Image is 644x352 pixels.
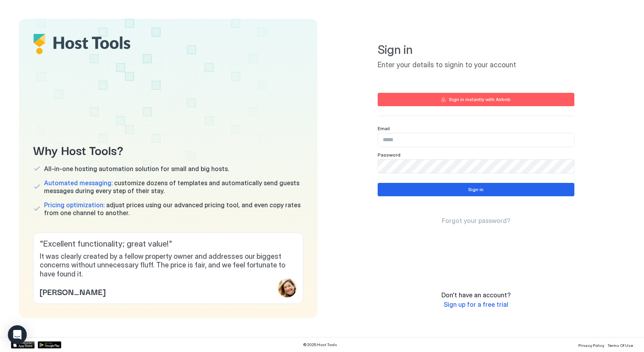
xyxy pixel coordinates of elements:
div: Sign in [468,186,483,193]
a: Sign up for a free trial [444,300,508,309]
span: © 2025 Host Tools [303,342,337,347]
button: Sign in [378,183,574,196]
div: profile [278,278,297,297]
span: Terms Of Use [607,343,633,348]
span: Automated messaging: [44,179,113,187]
div: Open Intercom Messenger [8,325,27,344]
input: Input Field [378,160,574,173]
span: customize dozens of templates and automatically send guests messages during every step of their s... [44,179,303,195]
a: Forgot your password? [442,217,510,225]
button: Sign in instantly with Airbnb [378,93,574,106]
div: Sign in instantly with Airbnb [449,96,511,103]
span: Pricing optimization: [44,201,105,209]
span: Privacy Policy [578,343,604,348]
span: Enter your details to signin to your account [378,61,574,70]
span: Sign up for a free trial [444,300,508,308]
a: App Store [11,341,35,348]
span: " Excellent functionality; great value! " [40,239,297,249]
span: Forgot your password? [442,217,510,225]
a: Google Play Store [38,341,61,348]
a: Privacy Policy [578,341,604,349]
input: Input Field [378,133,574,147]
span: [PERSON_NAME] [40,286,105,297]
span: Password [378,152,400,158]
span: It was clearly created by a fellow property owner and addresses our biggest concerns without unne... [40,252,297,279]
span: All-in-one hosting automation solution for small and big hosts. [44,165,229,173]
span: adjust prices using our advanced pricing tool, and even copy rates from one channel to another. [44,201,303,217]
span: Don't have an account? [441,291,511,299]
span: Sign in [378,42,574,57]
a: Terms Of Use [607,341,633,349]
span: Email [378,125,390,131]
span: Why Host Tools? [33,141,303,158]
